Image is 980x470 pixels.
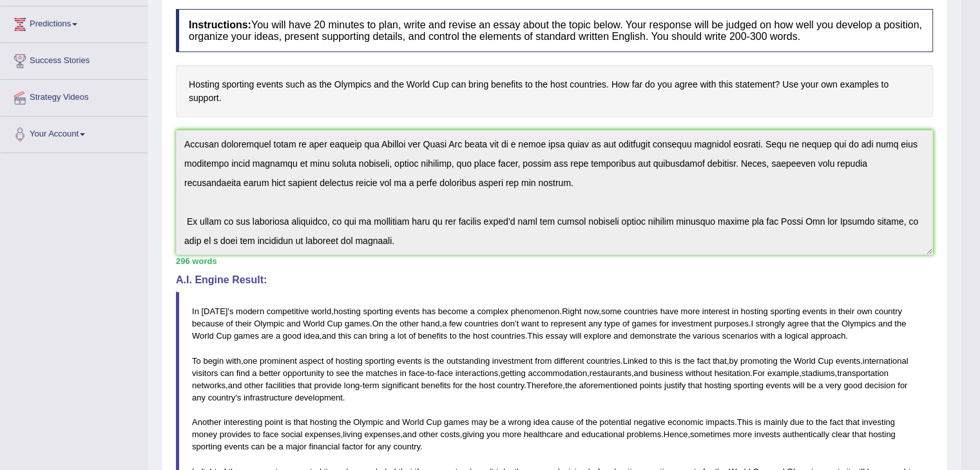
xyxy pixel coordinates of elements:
span: from [535,356,552,366]
span: stadiums [802,368,835,378]
h4: You will have 20 minutes to plan, write and revise an essay about the topic below. Your response ... [176,9,933,52]
span: sporting [192,442,222,451]
span: Another [192,417,222,427]
span: getting [501,368,526,378]
span: more [733,429,752,439]
span: Hence [664,429,688,439]
span: benefits [421,381,451,390]
span: by [729,356,738,366]
span: world [311,306,331,316]
span: country [393,442,420,451]
span: For [753,368,765,378]
span: hosting [704,381,731,390]
span: country [208,393,236,402]
span: more [503,429,522,439]
span: a [442,319,447,328]
span: idea [533,417,550,427]
span: benefits [418,331,448,341]
span: in [732,306,738,316]
span: and [228,381,242,390]
span: that [713,356,727,366]
span: development [294,393,342,402]
span: outstanding [447,356,490,366]
span: investing [862,417,895,427]
span: of [326,356,333,366]
a: Strategy Videos [1,80,148,112]
span: business [650,368,683,378]
span: type [604,319,620,328]
span: may [472,417,488,427]
span: some [601,306,622,316]
span: To [192,356,201,366]
span: own [857,306,872,316]
span: a [470,306,475,316]
span: more [680,306,700,316]
span: the [386,319,398,328]
span: better [259,368,280,378]
span: a [279,442,283,451]
span: living [343,429,362,439]
span: complex [477,306,508,316]
span: find [236,368,250,378]
span: negative [633,417,665,427]
span: the [459,331,470,341]
span: points [640,381,662,390]
span: scenarios [722,331,758,341]
span: can [251,442,265,451]
span: and [386,417,400,427]
span: one [244,356,258,366]
span: long [344,381,360,390]
span: this [659,356,672,366]
span: any [588,319,602,328]
span: World [192,331,214,341]
span: few [449,319,462,328]
span: restaurants [590,368,631,378]
span: become [438,306,468,316]
span: international [863,356,908,366]
span: games [345,319,370,328]
span: bring [369,331,388,341]
span: hosting [869,429,896,439]
span: interactions [456,368,498,378]
span: World [794,356,816,366]
span: any [378,442,391,451]
span: the [352,368,363,378]
span: This [527,331,543,341]
span: educational [581,429,624,439]
span: problems [627,429,661,439]
span: be [490,417,499,427]
span: country [497,381,524,390]
span: various [693,331,720,341]
span: with [760,331,775,341]
span: interesting [224,417,262,427]
span: because [192,319,224,328]
span: decision [865,381,896,390]
span: sporting [770,306,800,316]
span: giving [462,429,484,439]
span: represent [551,319,586,328]
span: healthcare [524,429,563,439]
span: of [226,319,233,328]
span: and [322,331,336,341]
span: factor [342,442,363,451]
span: countries [491,331,525,341]
span: be [267,442,276,451]
span: countries [624,306,658,316]
span: cause [552,417,574,427]
span: sometimes [690,429,731,439]
span: interest [702,306,730,316]
a: Success Stories [1,43,148,75]
span: I [751,319,753,328]
span: of [408,331,416,341]
span: of [576,417,583,427]
span: that [852,429,866,439]
span: investment [492,356,533,366]
span: explore [584,331,611,341]
span: you [486,429,500,439]
span: networks [192,381,226,390]
span: provides [220,429,251,439]
span: have [660,306,678,316]
span: to [253,429,260,439]
span: sporting [734,381,764,390]
span: Cup [426,417,441,427]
